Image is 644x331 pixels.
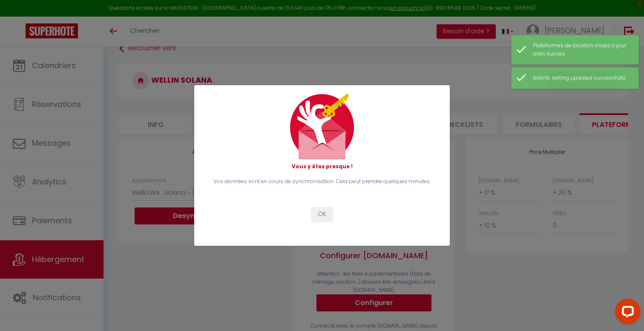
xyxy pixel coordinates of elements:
[211,178,433,186] p: Vos données sont en cours de synchronisation. Cela peut prendre quelques minutes.
[608,295,644,331] iframe: LiveChat chat widget
[533,74,630,82] div: Airbnb setting updated successfully
[292,163,353,170] strong: Vous y êtes presque !
[311,207,333,222] button: OK
[533,42,630,58] div: Plateformes de location mises à jour avec succès
[290,94,354,159] img: mail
